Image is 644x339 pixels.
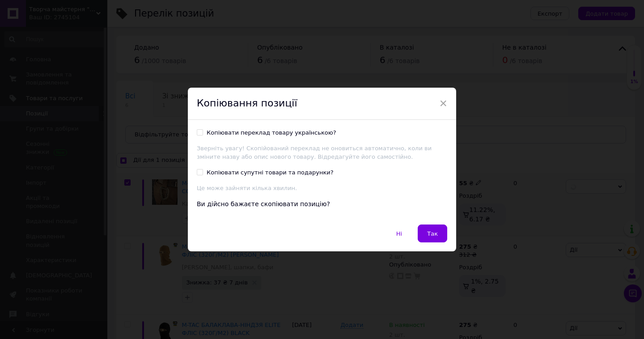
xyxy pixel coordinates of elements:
[197,97,297,109] span: Копіювання позиції
[439,96,447,111] span: ×
[387,225,411,242] button: Ні
[396,230,402,237] span: Ні
[427,230,438,237] span: Так
[207,129,336,137] div: Копіювати переклад товару українською?
[207,169,334,177] div: Копіювати супутні товари та подарунки?
[197,200,447,209] div: Ви дійсно бажаєте скопіювати позицію?
[418,225,447,242] button: Так
[197,185,297,191] span: Це може зайняти кілька хвилин.
[197,145,432,161] span: Зверніть увагу! Скопійований переклад не оновиться автоматично, коли ви зміните назву або опис но...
